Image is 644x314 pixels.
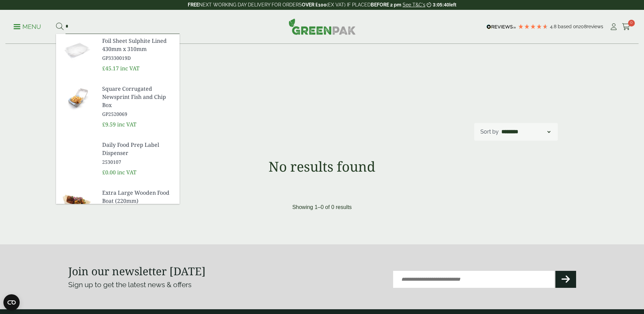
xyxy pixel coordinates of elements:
a: Square Corrugated Newsprint Fish and Chip Box GP2520069 [102,85,174,118]
span: inc VAT [120,65,140,72]
a: Daily Food Prep Label Dispenser 2530107 [102,141,174,165]
img: GreenPak Supplies [289,18,356,35]
strong: BEFORE 2 pm [371,2,401,7]
strong: OVER £100 [302,2,327,7]
a: Menu [14,23,41,30]
strong: FREE [188,2,199,7]
p: Showing 1–0 of 0 results [292,203,352,211]
span: £45.17 [102,65,119,72]
img: GP3330019D [56,34,97,67]
img: GP2520069 [56,82,97,115]
p: Sign up to get the latest news & offers [68,279,297,290]
div: 4.79 Stars [518,23,548,30]
span: Foil Sheet Sulphite Lined 430mm x 310mm [102,37,174,53]
a: 0 [622,22,630,32]
span: Extra Large Wooden Food Boat (220mm) [102,189,174,205]
span: £0.00 [102,169,116,176]
img: 2530107 [56,138,97,171]
p: Menu [14,23,41,31]
a: See T&C's [403,2,425,7]
span: inc VAT [117,169,136,176]
span: 4.8 [550,24,558,29]
h1: Shop [87,68,322,88]
a: Foil Sheet Sulphite Lined 430mm x 310mm GP3330019D [102,37,174,62]
span: inc VAT [117,121,136,128]
span: Based on [558,24,578,29]
a: Extra Large Wooden Food Boat (220mm) [102,189,174,213]
span: Square Corrugated Newsprint Fish and Chip Box [102,85,174,109]
span: £9.59 [102,121,116,128]
i: My Account [609,23,618,30]
p: Sort by [480,128,499,136]
button: Open CMP widget [3,294,20,311]
span: GP3330019D [102,54,174,62]
img: GP2920004AE [56,186,97,219]
span: 2530107 [102,158,174,165]
img: REVIEWS.io [486,24,516,29]
span: Daily Food Prep Label Dispenser [102,141,174,157]
span: 0 [628,20,635,27]
select: Shop order [500,128,552,136]
i: Cart [622,23,630,30]
strong: Join our newsletter [DATE] [68,264,206,278]
span: 3:05:40 [433,2,449,7]
span: reviews [587,24,603,29]
h1: No results found [68,158,576,175]
span: 208 [578,24,587,29]
span: GP2520069 [102,110,174,118]
span: left [449,2,456,7]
